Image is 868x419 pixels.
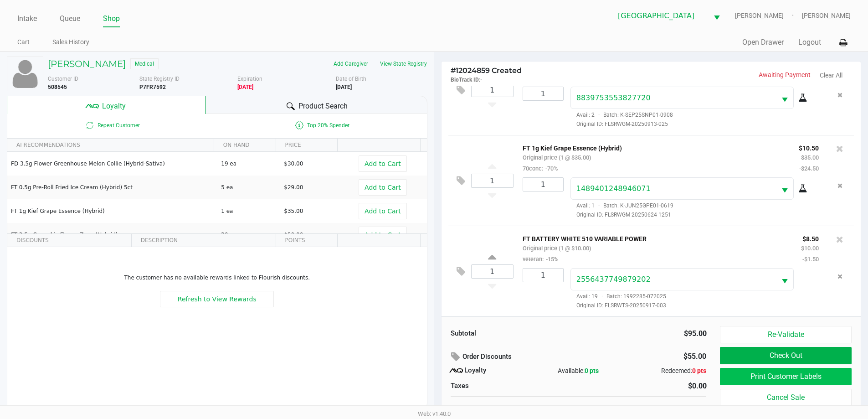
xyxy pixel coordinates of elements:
small: -$24.50 [799,165,819,172]
span: 0 pts [692,367,706,374]
button: Select [708,5,725,26]
button: Add to Cart [359,179,407,196]
small: Original price (1 @ $10.00) [523,245,591,252]
span: Avail: 19 Batch: 1992285-072025 [570,293,666,300]
span: BioTrack ID: [451,77,480,83]
button: Logout [798,37,821,48]
div: Data table [7,234,427,384]
b: P7FR7592 [139,84,166,90]
span: [PERSON_NAME] [802,11,851,21]
button: Print Customer Labels [720,368,851,385]
small: -$1.50 [802,256,819,263]
span: -15% [544,256,558,263]
button: Add to Cart [359,227,407,243]
div: $40.00 [669,403,706,419]
div: Loyalty [451,365,536,376]
span: # [451,66,456,75]
span: 8839753553827720 [576,93,651,102]
button: Add to Cart [359,203,407,219]
button: Remove the package from the orderLine [834,87,846,103]
button: Select [776,87,793,109]
td: 1 ea [217,199,280,223]
span: $35.00 [284,208,303,214]
button: Cancel Sale [720,389,851,406]
p: FT BATTERY WHITE 510 VARIABLE POWER [523,233,787,243]
div: $55.00 [630,349,706,364]
span: Add to Cart [365,184,401,191]
button: Open Drawer [742,37,784,48]
th: DISCOUNTS [7,234,131,247]
div: Order Discounts [451,349,617,365]
span: 12024859 Created [451,66,522,75]
td: 20 ea [217,223,280,247]
p: Awaiting Payment [651,70,811,80]
b: 508545 [48,84,67,90]
div: $95.00 [586,328,707,339]
button: Refresh to View Rewards [160,291,274,307]
td: FD 3.5g Flower Greenhouse Melon Collie (Hybrid-Sativa) [7,152,217,176]
span: · [595,112,603,118]
p: FT 1g Kief Grape Essence (Hybrid) [523,142,785,152]
small: Original price (1 @ $35.00) [523,154,591,161]
td: FT 1g Kief Grape Essence (Hybrid) [7,199,217,223]
small: $35.00 [801,154,819,161]
th: DESCRIPTION [131,234,276,247]
span: Add to Cart [365,160,401,167]
p: $10.50 [799,142,819,152]
span: Add to Cart [365,207,401,215]
a: Cart [17,36,30,48]
span: 2556437749879202 [576,275,651,284]
span: Repeat Customer [7,120,217,131]
span: · [595,202,603,209]
button: Re-Validate [720,326,851,343]
div: Data table [7,139,427,233]
th: PRICE [276,139,338,152]
span: 0 pts [585,367,599,374]
span: Web: v1.40.0 [418,410,451,417]
button: Remove the package from the orderLine [834,177,846,194]
a: Shop [103,12,120,25]
div: Taxes [451,381,572,391]
span: Expiration [237,76,262,82]
th: POINTS [276,234,338,247]
inline-svg: Is repeat customer [84,120,95,131]
button: Check Out [720,347,851,364]
span: $29.00 [284,184,303,191]
small: 70conc: [523,165,558,172]
td: FT 0.5g Pre-Roll Fried Ice Cream (Hybrid) 5ct [7,176,217,199]
a: Intake [17,12,37,25]
span: $30.00 [284,160,303,167]
span: Original ID: FLSRWGM-20250913-025 [570,120,819,128]
span: Customer ID [48,76,78,82]
span: · [598,293,606,300]
td: 5 ea [217,176,280,199]
a: Sales History [52,36,89,48]
span: Original ID: FLSRWTS-20250917-003 [570,301,819,310]
span: Original ID: FLSRWGM-20250624-1251 [570,211,819,219]
span: Product Search [298,101,348,112]
b: [DATE] [336,84,352,90]
span: Refresh to View Rewards [178,295,257,303]
button: Select [776,178,793,199]
span: [GEOGRAPHIC_DATA] [618,10,703,21]
button: View State Registry [374,57,427,71]
h5: [PERSON_NAME] [48,58,126,69]
span: Loyalty [102,101,126,112]
p: The customer has no available rewards linked to Flourish discounts. [11,274,423,282]
div: Available: [536,366,621,376]
span: Top 20% Spender [217,120,426,131]
span: Medical [130,58,159,69]
span: Avail: 2 Batch: K-SEP25SNP01-0908 [570,112,673,118]
span: Avail: 1 Batch: K-JUN25GPE01-0619 [570,202,673,209]
td: 19 ea [217,152,280,176]
button: Remove the package from the orderLine [834,268,846,285]
small: $10.00 [801,245,819,252]
button: Select [776,269,793,290]
span: State Registry ID [139,76,180,82]
div: Total [451,403,612,419]
th: AI RECOMMENDATIONS [7,139,214,152]
th: ON HAND [214,139,276,152]
button: Clear All [820,71,842,80]
span: $50.00 [284,232,303,238]
td: FT 3.5g Cannabis Flower Zoap (Hybrid) [7,223,217,247]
